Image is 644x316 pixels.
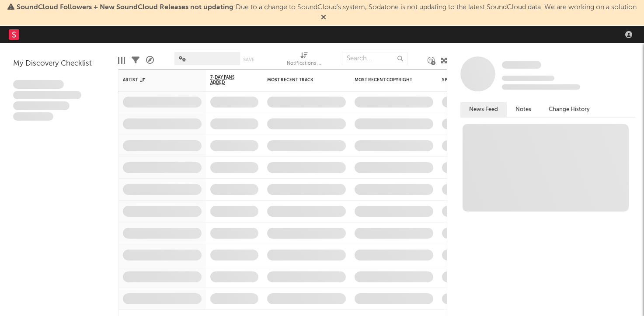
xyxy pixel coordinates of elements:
[540,102,599,117] button: Change History
[502,61,541,69] span: Some Artist
[243,57,254,62] button: Save
[502,61,541,69] a: Some Artist
[132,48,139,73] div: Filters
[13,112,53,121] span: Aliquam viverra
[13,59,105,69] div: My Discovery Checklist
[502,84,580,90] span: 0 fans last week
[267,77,333,83] div: Most Recent Track
[146,48,154,73] div: A&R Pipeline
[502,76,554,81] span: Tracking Since: [DATE]
[13,80,64,89] span: Lorem ipsum dolor
[287,48,322,73] div: Notifications (Artist)
[123,77,188,83] div: Artist
[287,59,322,69] div: Notifications (Artist)
[507,102,540,117] button: Notes
[442,77,508,83] div: Spotify Monthly Listeners
[13,91,81,100] span: Integer aliquet in purus et
[460,102,507,117] button: News Feed
[17,4,637,11] span: : Due to a change to SoundCloud's system, Sodatone is not updating to the latest SoundCloud data....
[321,14,326,21] span: Dismiss
[355,77,420,83] div: Most Recent Copyright
[17,4,233,11] span: SoundCloud Followers + New SoundCloud Releases not updating
[342,52,407,65] input: Search...
[210,75,245,85] span: 7-Day Fans Added
[13,101,70,110] span: Praesent ac interdum
[118,48,125,73] div: Edit Columns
